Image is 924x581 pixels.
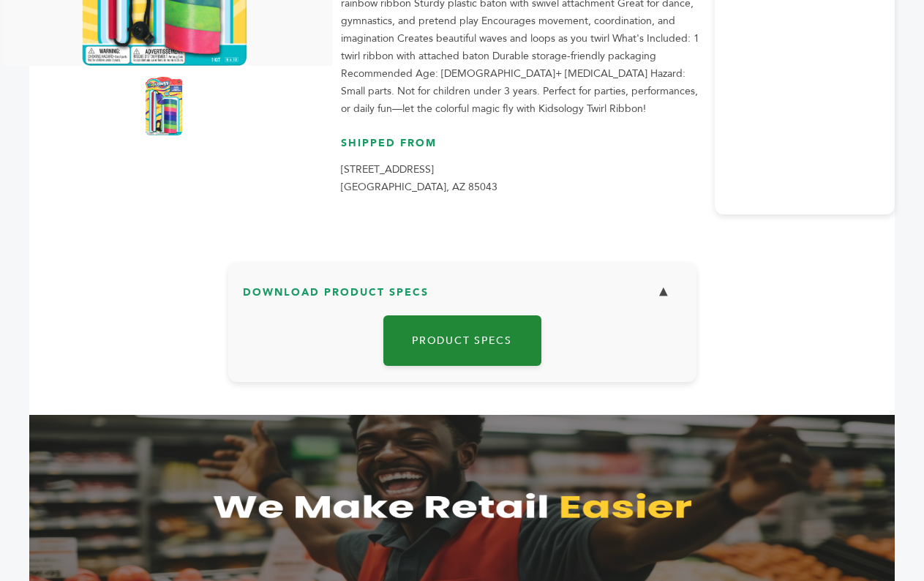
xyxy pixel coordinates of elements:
[645,277,682,308] button: ▼
[341,161,700,196] p: [STREET_ADDRESS] [GEOGRAPHIC_DATA], AZ 85043
[341,136,700,162] h3: Shipped From
[146,77,182,135] img: KIDSOLOGY RIBBON TWIRL 96 units per case 0.0 oz
[383,315,541,366] a: Product Specs
[243,277,682,319] h3: Download Product Specs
